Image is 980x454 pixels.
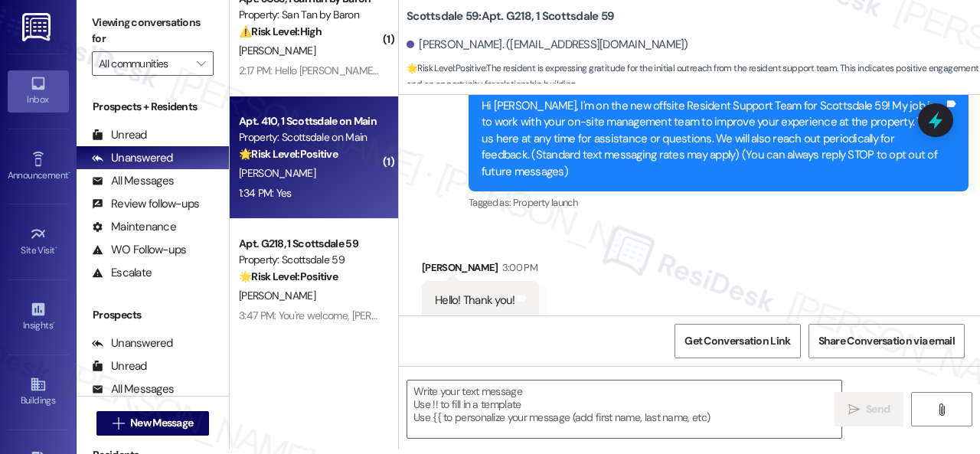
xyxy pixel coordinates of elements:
[866,401,890,417] span: Send
[239,289,315,302] span: [PERSON_NAME]
[92,127,147,143] div: Unread
[92,196,199,212] div: Review follow-ups
[8,296,69,338] a: Insights •
[482,98,944,180] div: Hi [PERSON_NAME], I'm on the new offsite Resident Support Team for Scottsdale 59! My job is to wo...
[808,324,965,358] button: Share Conversation via email
[92,219,176,235] div: Maintenance
[92,265,152,281] div: Escalate
[96,411,210,436] button: New Message
[239,7,381,23] div: Property: San Tan by Baron
[92,381,174,397] div: All Messages
[8,371,69,413] a: Buildings
[92,358,147,374] div: Unread
[407,60,980,93] span: : The resident is expressing gratitude for the initial outreach from the resident support team. T...
[239,269,338,283] strong: 🌟 Risk Level: Positive
[407,8,614,24] b: Scottsdale 59: Apt. G218, 1 Scottsdale 59
[53,318,55,328] span: •
[469,191,969,214] div: Tagged as:
[92,242,186,258] div: WO Follow-ups
[113,417,124,430] i: 
[68,168,70,178] span: •
[55,243,57,253] span: •
[407,37,688,53] div: [PERSON_NAME]. ([EMAIL_ADDRESS][DOMAIN_NAME])
[77,307,229,323] div: Prospects
[92,173,174,189] div: All Messages
[407,62,485,74] strong: 🌟 Risk Level: Positive
[239,166,315,180] span: [PERSON_NAME]
[239,113,381,129] div: Apt. 410, 1 Scottsdale on Main
[239,309,431,322] div: 3:47 PM: You're welcome, [PERSON_NAME]!
[130,415,193,431] span: New Message
[936,403,947,416] i: 
[684,333,790,349] span: Get Conversation Link
[513,196,577,209] span: Property launch
[239,44,315,57] span: [PERSON_NAME]
[239,252,381,268] div: Property: Scottsdale 59
[239,236,381,252] div: Apt. G218, 1 Scottsdale 59
[99,51,189,76] input: All communities
[422,260,539,281] div: [PERSON_NAME]
[835,392,903,426] button: Send
[8,70,69,112] a: Inbox
[239,186,292,200] div: 1:34 PM: Yes
[239,147,338,161] strong: 🌟 Risk Level: Positive
[8,221,69,263] a: Site Visit •
[92,150,173,166] div: Unanswered
[239,129,381,145] div: Property: Scottsdale on Main
[239,24,322,38] strong: ⚠️ Risk Level: High
[197,57,205,70] i: 
[498,260,537,276] div: 3:00 PM
[22,13,54,41] img: ResiDesk Logo
[818,333,955,349] span: Share Conversation via email
[77,99,229,115] div: Prospects + Residents
[92,11,214,51] label: Viewing conversations for
[675,324,800,358] button: Get Conversation Link
[435,292,514,309] div: Hello! Thank you!
[92,335,173,351] div: Unanswered
[848,403,860,416] i: 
